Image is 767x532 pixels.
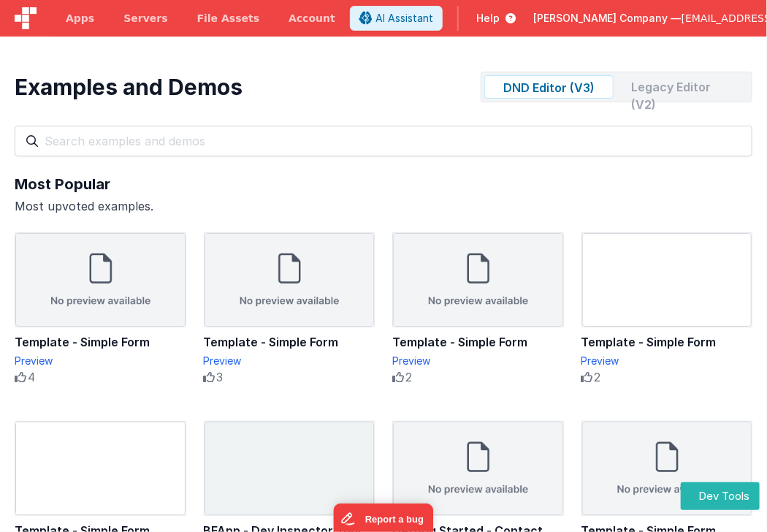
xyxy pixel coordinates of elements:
[392,333,564,351] div: Template - Simple Form
[595,368,601,386] span: 2
[533,11,682,26] span: [PERSON_NAME] Company —
[15,74,243,100] div: Examples and Demos
[197,11,260,26] span: File Assets
[204,354,375,368] div: Preview
[392,354,564,368] div: Preview
[15,126,752,156] input: Search examples and demos
[217,368,224,386] span: 3
[15,174,752,194] div: Most Popular
[15,354,186,368] div: Preview
[581,354,753,368] div: Preview
[619,75,749,99] div: Legacy Editor (V2)
[484,75,614,99] div: DND Editor (V3)
[405,368,412,386] span: 2
[476,11,500,26] span: Help
[681,482,760,511] button: Dev Tools
[581,333,753,351] div: Template - Simple Form
[204,333,375,351] div: Template - Simple Form
[66,11,94,26] span: Apps
[28,368,35,386] span: 4
[15,333,186,351] div: Template - Simple Form
[350,6,443,31] button: AI Assistant
[15,197,752,215] div: Most upvoted examples.
[375,11,433,26] span: AI Assistant
[123,11,167,26] span: Servers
